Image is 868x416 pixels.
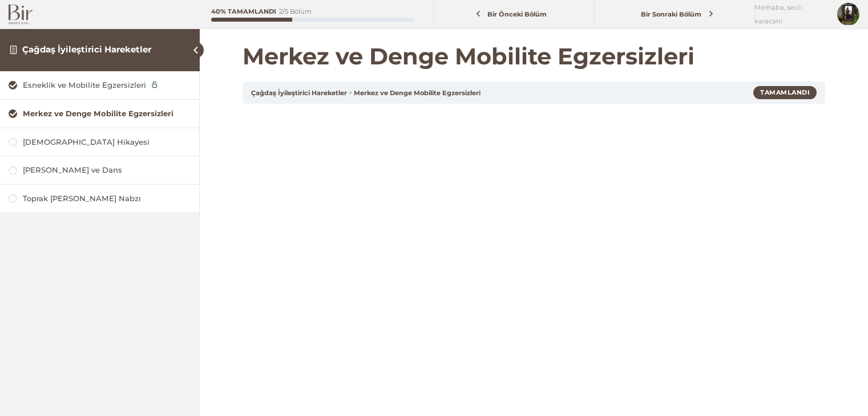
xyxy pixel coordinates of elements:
[9,5,33,25] img: Bir Logo
[9,108,191,119] a: Merkez ve Denge Mobilite Egzersizleri
[211,9,276,15] div: 40% Tamamlandı
[754,1,829,28] span: Merhaba, secil-karacan!
[635,10,708,18] span: Bir Sonraki Bölüm
[354,89,481,97] a: Merkez ve Denge Mobilite Egzersizleri
[9,193,191,204] a: Toprak [PERSON_NAME] Nabzı
[251,89,347,97] a: Çağdaş İyileştirici Hareketler
[837,3,859,25] img: inbound5720259253010107926.jpg
[597,4,752,25] a: Bir Sonraki Bölüm
[481,10,554,18] span: Bir Önceki Bölüm
[437,4,591,25] a: Bir Önceki Bölüm
[9,165,191,176] a: [PERSON_NAME] ve Dans
[9,137,191,148] a: [DEMOGRAPHIC_DATA] Hikayesi
[9,80,191,91] a: Esneklik ve Mobilite Egzersizleri
[753,86,817,99] div: Tamamlandı
[23,108,191,119] div: Merkez ve Denge Mobilite Egzersizleri
[279,9,312,15] div: 2/5 Bölüm
[22,44,151,55] a: Çağdaş İyileştirici Hareketler
[23,137,191,148] div: [DEMOGRAPHIC_DATA] Hikayesi
[23,193,191,204] div: Toprak [PERSON_NAME] Nabzı
[243,43,825,70] h1: Merkez ve Denge Mobilite Egzersizleri
[23,80,191,91] div: Esneklik ve Mobilite Egzersizleri
[23,165,191,176] div: [PERSON_NAME] ve Dans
